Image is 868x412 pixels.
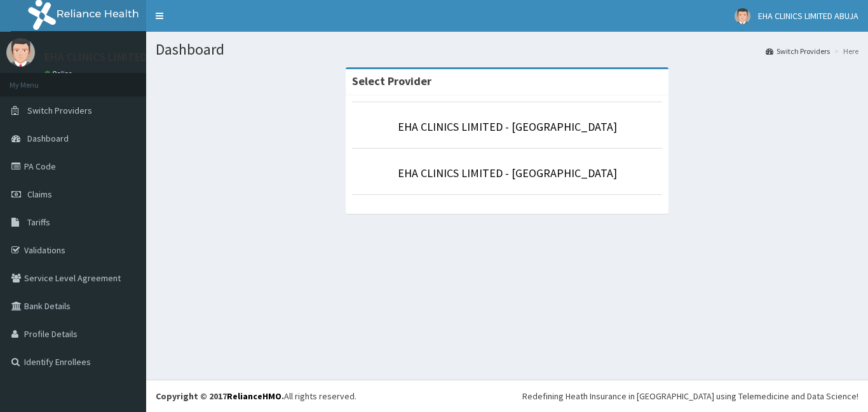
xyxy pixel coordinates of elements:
[522,390,858,402] div: Redefining Heath Insurance in [GEOGRAPHIC_DATA] using Telemedicine and Data Science!
[44,69,75,78] a: Online
[27,133,69,144] span: Dashboard
[6,38,35,67] img: User Image
[831,46,858,56] li: Here
[227,390,281,402] a: RelianceHMO
[156,41,858,58] h1: Dashboard
[44,51,182,63] p: EHA CLINICS LIMITED ABUJA
[156,390,284,402] strong: Copyright © 2017 .
[398,119,617,134] a: EHA CLINICS LIMITED - [GEOGRAPHIC_DATA]
[352,74,431,88] strong: Select Provider
[27,105,92,116] span: Switch Providers
[735,8,750,24] img: User Image
[27,216,50,228] span: Tariffs
[146,380,868,412] footer: All rights reserved.
[766,46,830,56] a: Switch Providers
[758,10,858,22] span: EHA CLINICS LIMITED ABUJA
[27,189,52,200] span: Claims
[398,166,617,180] a: EHA CLINICS LIMITED - [GEOGRAPHIC_DATA]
